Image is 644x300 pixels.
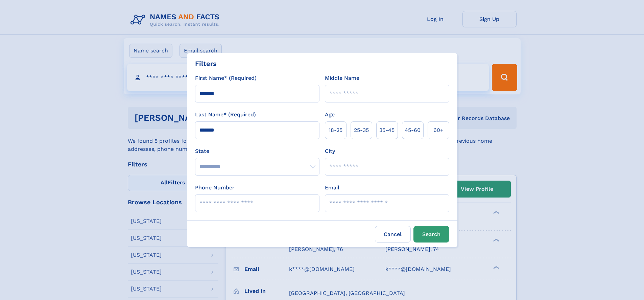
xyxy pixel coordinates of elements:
[405,126,421,134] span: 45‑60
[195,74,257,82] label: First Name* (Required)
[354,126,369,134] span: 25‑35
[375,226,411,243] label: Cancel
[325,147,335,155] label: City
[379,126,395,134] span: 35‑45
[195,111,256,119] label: Last Name* (Required)
[329,126,342,134] span: 18‑25
[195,184,235,192] label: Phone Number
[325,184,339,192] label: Email
[413,226,449,243] button: Search
[195,59,217,69] div: Filters
[325,74,359,82] label: Middle Name
[433,126,444,134] span: 60+
[195,147,319,155] label: State
[325,111,335,119] label: Age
